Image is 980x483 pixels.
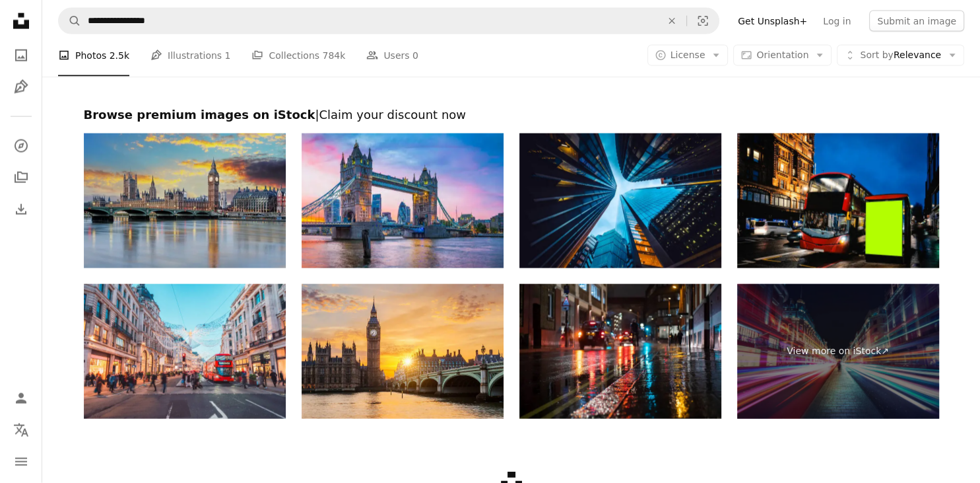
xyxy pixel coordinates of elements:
span: 784k [322,48,345,63]
a: Illustrations [8,74,34,100]
button: Visual search [687,9,719,34]
span: License [670,50,705,60]
img: empty green screen chroma key marketing advertisement displayed street at night, London double-de... [737,133,939,268]
button: Menu [8,449,34,475]
button: Orientation [733,45,832,66]
a: Collections [8,165,34,191]
img: London Tower Bridge River Thames City skyscrapers illuminated sunset panorama [302,133,504,268]
button: License [647,45,729,66]
img: The Regent Street, high class shopping street, decorated with Christmas lights and blurred traffic [84,284,286,419]
a: Log in / Sign up [8,385,34,412]
h2: Browse premium images on iStock [84,107,939,123]
a: Users 0 [366,34,418,77]
a: Explore [8,133,34,159]
button: Clear [657,9,686,34]
a: Photos [8,42,34,69]
a: View more on iStock↗ [737,284,939,419]
a: Illustrations 1 [150,34,230,77]
span: 0 [412,48,418,63]
span: 1 [225,48,231,63]
a: Log in [815,11,859,32]
img: Big Ben and Westminster Bridge at sunset [302,284,504,419]
a: Collections 784k [251,34,345,77]
img: London at sunset [84,133,286,268]
button: Sort byRelevance [837,45,964,66]
a: Get Unsplash+ [730,11,815,32]
form: Find visuals sitewide [58,8,719,34]
span: Sort by [860,50,893,60]
span: | Claim your discount now [315,108,466,122]
span: Orientation [756,50,808,60]
a: Download History [8,196,34,223]
span: Relevance [860,49,941,62]
button: Search Unsplash [59,9,81,34]
img: Looking directly up at the skyline of the financial district in central London [519,133,721,268]
button: Submit an image [869,11,964,32]
a: Home — Unsplash [8,8,34,37]
img: Rainy London Night [519,284,721,419]
button: Language [8,417,34,443]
